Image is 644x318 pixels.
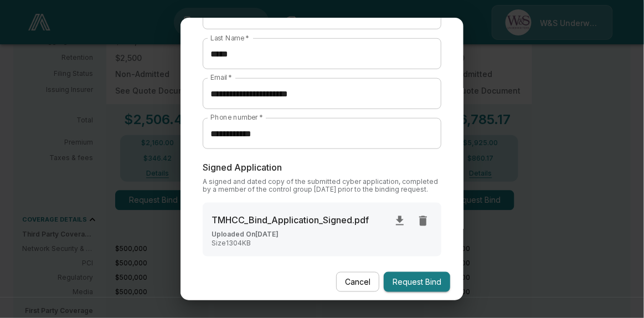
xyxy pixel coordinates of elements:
[336,272,379,293] button: Cancel
[203,162,442,173] p: Signed Application
[212,215,369,225] p: TMHCC_Bind_Application_Signed.pdf
[203,178,442,194] p: A signed and dated copy of the submitted cyber application, completed by a member of the control ...
[210,113,263,122] label: Phone number
[210,73,232,83] label: Email
[384,272,450,293] button: Request Bind
[212,239,433,248] p: Size 1304 KB
[210,33,249,43] label: Last Name
[212,230,433,239] p: Uploaded On [DATE]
